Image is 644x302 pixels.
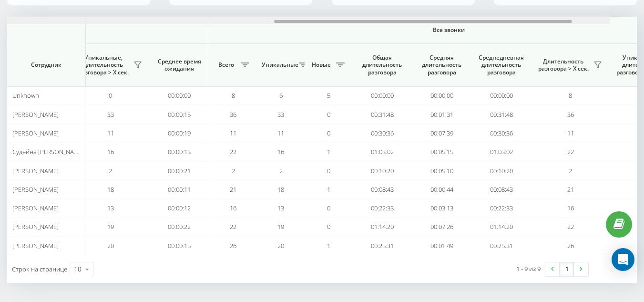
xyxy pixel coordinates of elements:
[327,129,330,137] span: 0
[471,143,531,161] td: 01:03:02
[230,110,236,119] span: 36
[230,147,236,156] span: 22
[12,91,39,100] span: Unknown
[12,222,59,231] span: [PERSON_NAME]
[150,124,209,143] td: 00:00:19
[309,61,333,69] span: Новые
[567,204,574,212] span: 16
[150,105,209,124] td: 00:00:15
[15,61,77,69] span: Сотрудник
[12,129,59,137] span: [PERSON_NAME]
[471,180,531,199] td: 00:08:43
[412,237,471,255] td: 00:01:49
[516,264,541,273] div: 1 - 9 из 9
[479,54,524,76] span: Среднедневная длительность разговора
[471,161,531,180] td: 00:10:20
[327,241,330,250] span: 1
[352,180,412,199] td: 00:08:43
[150,218,209,236] td: 00:00:22
[567,110,574,119] span: 36
[76,54,131,76] span: Уникальные, длительность разговора > Х сек.
[352,105,412,124] td: 00:31:48
[471,218,531,236] td: 01:14:20
[352,161,412,180] td: 00:10:20
[567,147,574,156] span: 22
[352,218,412,236] td: 01:14:20
[74,264,82,274] div: 10
[12,241,59,250] span: [PERSON_NAME]
[412,161,471,180] td: 00:05:10
[612,248,634,271] div: Open Intercom Messenger
[150,237,209,255] td: 00:00:15
[412,180,471,199] td: 00:00:44
[157,58,202,73] span: Среднее время ожидания
[107,241,114,250] span: 20
[471,124,531,143] td: 00:30:36
[107,222,114,231] span: 19
[567,185,574,194] span: 21
[277,241,284,250] span: 20
[567,222,574,231] span: 22
[327,110,330,119] span: 0
[232,91,235,100] span: 8
[109,167,112,175] span: 2
[12,167,59,175] span: [PERSON_NAME]
[536,58,591,73] span: Длительность разговора > Х сек.
[352,143,412,161] td: 01:03:02
[471,237,531,255] td: 00:25:31
[277,147,284,156] span: 16
[412,218,471,236] td: 00:07:26
[471,86,531,105] td: 00:00:00
[262,61,296,69] span: Уникальные
[107,147,114,156] span: 16
[352,199,412,218] td: 00:22:33
[107,204,114,212] span: 13
[230,129,236,137] span: 11
[277,185,284,194] span: 18
[279,91,283,100] span: 6
[567,129,574,137] span: 11
[277,129,284,137] span: 11
[150,180,209,199] td: 00:00:11
[412,124,471,143] td: 00:07:39
[277,204,284,212] span: 13
[230,241,236,250] span: 26
[150,199,209,218] td: 00:00:12
[471,199,531,218] td: 00:22:33
[230,222,236,231] span: 22
[279,167,283,175] span: 2
[327,222,330,231] span: 0
[327,167,330,175] span: 0
[352,86,412,105] td: 00:00:00
[230,185,236,194] span: 21
[412,86,471,105] td: 00:00:00
[569,91,572,100] span: 8
[352,237,412,255] td: 00:25:31
[12,110,59,119] span: [PERSON_NAME]
[352,124,412,143] td: 00:30:36
[107,110,114,119] span: 33
[327,147,330,156] span: 1
[327,185,330,194] span: 1
[327,91,330,100] span: 5
[107,129,114,137] span: 11
[150,161,209,180] td: 00:00:21
[12,204,59,212] span: [PERSON_NAME]
[560,262,574,276] a: 1
[214,61,238,69] span: Всего
[567,241,574,250] span: 26
[230,204,236,212] span: 16
[12,265,67,273] span: Строк на странице
[150,86,209,105] td: 00:00:00
[150,143,209,161] td: 00:00:13
[327,204,330,212] span: 0
[412,199,471,218] td: 00:03:13
[277,222,284,231] span: 19
[412,105,471,124] td: 00:01:31
[412,143,471,161] td: 00:05:15
[12,185,59,194] span: [PERSON_NAME]
[12,147,84,156] span: Судейна [PERSON_NAME]
[471,105,531,124] td: 00:31:48
[107,185,114,194] span: 18
[109,91,112,100] span: 0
